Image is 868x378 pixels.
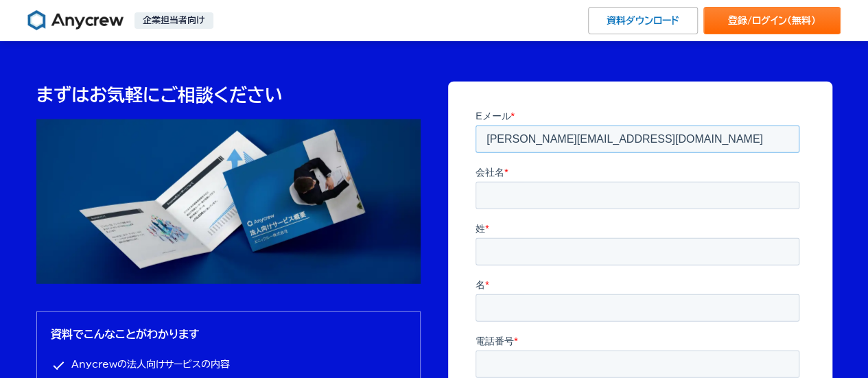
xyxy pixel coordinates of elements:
[36,82,421,108] p: まずはお気軽にご相談ください
[27,10,124,32] img: Anycrew
[588,7,698,34] a: 資料ダウンロード
[134,12,213,29] p: 企業担当者向け
[787,16,816,25] span: （無料）
[51,356,406,373] li: Anycrewの法人向けサービスの内容
[703,7,841,34] a: 登録/ログイン（無料）
[51,326,406,342] h3: 資料でこんなことがわかります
